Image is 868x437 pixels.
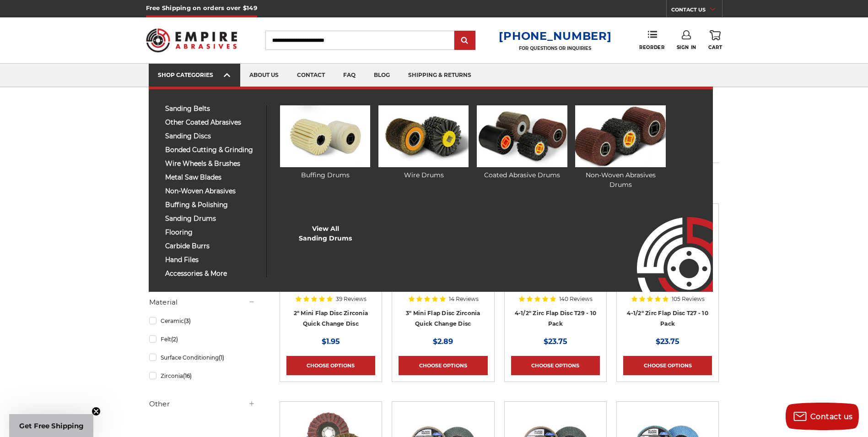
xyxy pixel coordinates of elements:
[165,133,260,140] span: sanding discs
[299,224,352,243] a: View AllSanding Drums
[456,32,474,50] input: Submit
[165,147,260,153] span: bonded cutting & grinding
[149,350,255,366] a: Surface Conditioning
[149,313,255,329] a: Ceramic
[575,105,665,190] a: Non-Woven Abrasives Drums
[365,64,399,87] a: blog
[149,399,255,410] h5: Other
[165,174,260,181] span: metal saw blades
[627,310,708,327] a: 4-1/2" Zirc Flap Disc T27 - 10 Pack
[280,105,370,180] a: Buffing Drums
[511,356,600,375] a: Choose Options
[149,368,255,384] a: Zirconia
[165,160,260,167] span: wire wheels & brushes
[378,105,469,180] a: Wire Drums
[149,297,255,308] h5: Material
[399,64,480,87] a: shipping & returns
[620,190,713,292] img: Empire Abrasives Logo Image
[322,337,340,346] span: $1.95
[184,317,191,324] span: (3)
[639,30,664,50] a: Reorder
[575,105,665,167] img: Non-Woven Abrasives Drums
[449,296,479,302] span: 14 Reviews
[92,407,101,416] button: Close teaser
[656,337,679,346] span: $23.75
[165,105,260,112] span: sanding belts
[559,296,593,302] span: 140 Reviews
[219,354,224,361] span: (1)
[671,5,722,17] a: CONTACT US
[399,356,487,375] a: Choose Options
[639,44,664,50] span: Reorder
[165,202,260,208] span: buffing & polishing
[477,105,567,167] img: Coated Abrasive Drums
[406,310,480,327] a: 3" Mini Flap Disc Zirconia Quick Change Disc
[708,30,722,50] a: Cart
[165,257,260,263] span: hand files
[240,64,288,87] a: about us
[165,119,260,126] span: other coated abrasives
[165,270,260,277] span: accessories & more
[165,215,260,222] span: sanding drums
[158,71,231,78] div: SHOP CATEGORIES
[477,105,567,180] a: Coated Abrasive Drums
[810,412,853,421] span: Contact us
[165,229,260,236] span: flooring
[9,414,93,437] div: Get Free ShippingClose teaser
[171,336,178,343] span: (2)
[19,421,84,430] span: Get Free Shipping
[378,105,469,167] img: Wire Drums
[672,296,705,302] span: 105 Reviews
[280,105,370,167] img: Buffing Drums
[708,44,722,50] span: Cart
[336,296,367,302] span: 39 Reviews
[677,44,696,50] span: Sign In
[433,337,453,346] span: $2.89
[149,331,255,347] a: Felt
[165,243,260,250] span: carbide burrs
[786,403,859,430] button: Contact us
[288,64,334,87] a: contact
[286,356,375,375] a: Choose Options
[623,356,712,375] a: Choose Options
[499,45,611,51] p: FOR QUESTIONS OR INQUIRIES
[146,22,237,58] img: Empire Abrasives
[165,188,260,195] span: non-woven abrasives
[294,310,368,327] a: 2" Mini Flap Disc Zirconia Quick Change Disc
[544,337,567,346] span: $23.75
[499,29,611,43] a: [PHONE_NUMBER]
[515,310,597,327] a: 4-1/2" Zirc Flap Disc T29 - 10 Pack
[183,372,192,379] span: (16)
[334,64,365,87] a: faq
